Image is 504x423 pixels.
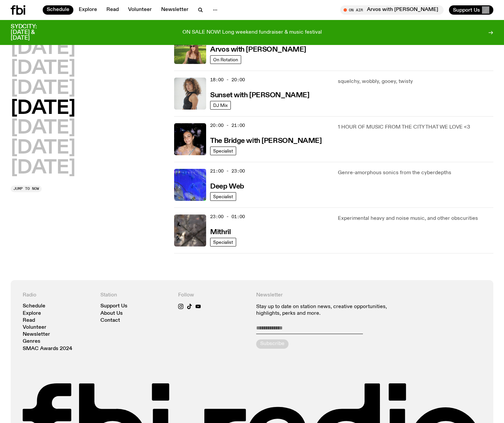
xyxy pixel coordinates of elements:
a: Mithril [210,227,230,236]
a: Specialist [210,238,236,246]
p: Experimental heavy and noise music, and other obscurities [338,214,493,222]
p: squelchy, wobbly, gooey, twisty [338,78,493,86]
span: Specialist [213,148,233,153]
p: ON SALE NOW! Long weekend fundraiser & music festival [182,30,322,36]
button: Subscribe [256,339,289,349]
h4: Follow [178,292,248,298]
h4: Station [100,292,170,298]
img: An abstract artwork, in bright blue with amorphous shapes, illustrated shimmers and small drawn c... [174,169,206,201]
button: [DATE] [11,39,75,58]
button: [DATE] [11,119,75,138]
button: [DATE] [11,139,75,158]
h4: Radio [23,292,92,298]
a: Support Us [100,304,127,309]
button: Jump to now [11,186,42,192]
span: 23:00 - 01:00 [210,213,245,220]
img: Lizzie Bowles is sitting in a bright green field of grass, with dark sunglasses and a black top. ... [174,32,206,64]
h3: SYDCITY: [DATE] & [DATE] [11,24,53,41]
span: Specialist [213,194,233,199]
a: Volunteer [124,5,156,15]
button: Support Us [449,5,493,15]
span: Jump to now [13,187,39,191]
span: On Rotation [213,57,238,62]
p: Genre-amorphous sonics from the cyberdepths [338,169,493,177]
a: On Rotation [210,55,241,64]
button: [DATE] [11,59,75,78]
a: About Us [100,311,123,316]
h3: Arvos with [PERSON_NAME] [210,46,306,53]
p: Stay up to date on station news, creative opportunities, highlights, perks and more. [256,304,404,316]
a: Volunteer [23,325,46,330]
a: Arvos with [PERSON_NAME] [210,45,306,53]
a: The Bridge with [PERSON_NAME] [210,136,322,145]
button: On AirArvos with [PERSON_NAME] [340,5,444,15]
a: Schedule [43,5,73,15]
a: Explore [75,5,101,15]
p: 1 HOUR OF MUSIC FROM THE CITY THAT WE LOVE <3 [338,123,493,131]
a: Schedule [23,304,45,309]
a: Deep Web [210,182,244,190]
span: 18:00 - 20:00 [210,77,245,83]
h4: Newsletter [256,292,404,298]
span: 20:00 - 21:00 [210,122,245,129]
a: Newsletter [23,332,50,337]
span: DJ Mix [213,103,228,108]
a: Specialist [210,192,236,201]
a: DJ Mix [210,101,231,110]
button: [DATE] [11,159,75,178]
span: Support Us [453,7,480,13]
a: Genres [23,339,40,344]
h3: The Bridge with [PERSON_NAME] [210,138,322,145]
button: [DATE] [11,99,75,118]
a: SMAC Awards 2024 [23,346,72,351]
span: Specialist [213,239,233,244]
a: Read [102,5,123,15]
button: [DATE] [11,79,75,98]
a: Sunset with [PERSON_NAME] [210,91,309,99]
a: Explore [23,311,41,316]
img: Tangela looks past her left shoulder into the camera with an inquisitive look. She is wearing a s... [174,78,206,110]
a: Specialist [210,147,236,155]
a: Read [23,318,35,323]
span: 21:00 - 23:00 [210,168,245,174]
img: An abstract artwork in mostly grey, with a textural cross in the centre. There are metallic and d... [174,214,206,246]
a: Contact [100,318,120,323]
h3: Mithril [210,229,230,236]
a: Newsletter [157,5,192,15]
h3: Deep Web [210,183,244,190]
h3: Sunset with [PERSON_NAME] [210,92,309,99]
